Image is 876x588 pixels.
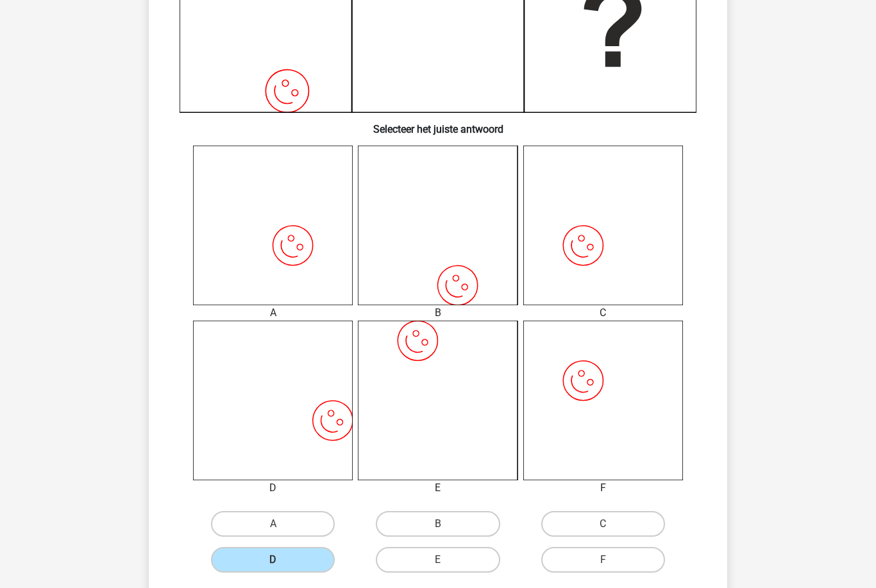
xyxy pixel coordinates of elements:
label: E [376,547,500,573]
label: A [211,511,335,537]
label: D [211,547,335,573]
div: A [183,305,362,321]
label: C [541,511,665,537]
div: F [514,480,693,496]
div: D [183,480,362,496]
div: B [348,305,527,321]
div: C [514,305,693,321]
div: E [348,480,527,496]
label: F [541,547,665,573]
h6: Selecteer het juiste antwoord [169,113,707,135]
label: B [376,511,500,537]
